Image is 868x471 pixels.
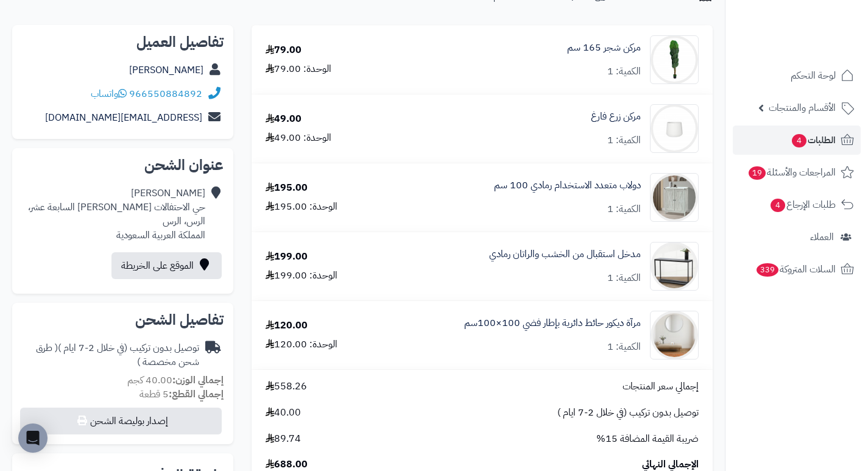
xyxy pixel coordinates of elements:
div: الوحدة: 49.00 [266,131,331,145]
a: المراجعات والأسئلة19 [733,158,861,187]
img: 1751871935-1-90x90.jpg [651,242,698,291]
div: Open Intercom Messenger [18,423,48,453]
a: [PERSON_NAME] [129,63,203,77]
a: مركن شجر 165 سم [567,41,641,55]
button: إصدار بوليصة الشحن [20,408,222,434]
a: العملاء [733,222,861,252]
span: 558.26 [266,380,307,394]
span: العملاء [810,228,834,246]
div: الوحدة: 79.00 [266,62,331,76]
span: الأقسام والمنتجات [769,99,836,116]
img: 1750504737-220605010581-90x90.jpg [651,173,698,222]
img: 1727538523-110308010441-90x90.jpg [651,104,698,153]
div: الكمية: 1 [607,133,641,147]
div: الوحدة: 195.00 [266,200,337,214]
div: 49.00 [266,112,302,126]
div: الوحدة: 120.00 [266,338,337,352]
h2: تفاصيل الشحن [22,313,224,327]
a: الموقع على الخريطة [111,252,222,279]
a: السلات المتروكة339 [733,255,861,284]
div: الكمية: 1 [607,202,641,216]
div: 79.00 [266,43,302,57]
img: logo-2.png [785,16,856,41]
span: ضريبة القيمة المضافة 15% [596,432,699,446]
div: 120.00 [266,319,308,333]
span: 339 [755,263,779,277]
a: لوحة التحكم [733,61,861,90]
span: الطلبات [791,132,836,149]
small: 5 قطعة [139,387,224,402]
div: الكمية: 1 [607,65,641,79]
div: 199.00 [266,250,308,264]
a: مرآة ديكور حائط دائرية بإطار فضي 100×100سم [464,316,641,330]
span: 89.74 [266,432,301,446]
a: [EMAIL_ADDRESS][DOMAIN_NAME] [45,110,202,125]
a: واتساب [91,87,127,101]
div: توصيل بدون تركيب (في خلال 2-7 ايام ) [22,341,199,369]
div: 195.00 [266,181,308,195]
div: الكمية: 1 [607,271,641,285]
a: مركن زرع فارغ [591,110,641,124]
span: إجمالي سعر المنتجات [623,380,699,394]
a: 966550884892 [129,87,202,101]
span: 4 [770,198,786,213]
div: الكمية: 1 [607,340,641,354]
span: السلات المتروكة [755,261,836,278]
a: طلبات الإرجاع4 [733,190,861,219]
small: 40.00 كجم [127,373,224,388]
a: الطلبات4 [733,126,861,155]
span: 19 [748,166,766,180]
strong: إجمالي القطع: [169,387,224,402]
span: المراجعات والأسئلة [747,164,836,181]
span: طلبات الإرجاع [769,196,836,213]
h2: عنوان الشحن [22,158,224,172]
div: [PERSON_NAME] حي الاحتفالات [PERSON_NAME] السابعة عشر، الرس، الرس المملكة العربية السعودية [28,186,205,242]
a: دولاب متعدد الاستخدام رمادي 100 سم [494,179,641,193]
strong: إجمالي الوزن: [172,373,224,388]
img: 1753785297-1-90x90.jpg [651,311,698,359]
span: لوحة التحكم [791,67,836,84]
span: ( طرق شحن مخصصة ) [36,341,199,369]
span: 4 [791,133,807,148]
div: الوحدة: 199.00 [266,269,337,283]
span: توصيل بدون تركيب (في خلال 2-7 ايام ) [557,406,699,420]
span: 40.00 [266,406,301,420]
img: 1695627312-5234523453-90x90.jpg [651,35,698,84]
h2: تفاصيل العميل [22,35,224,49]
a: مدخل استقبال من الخشب والراتان رمادي [489,247,641,261]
